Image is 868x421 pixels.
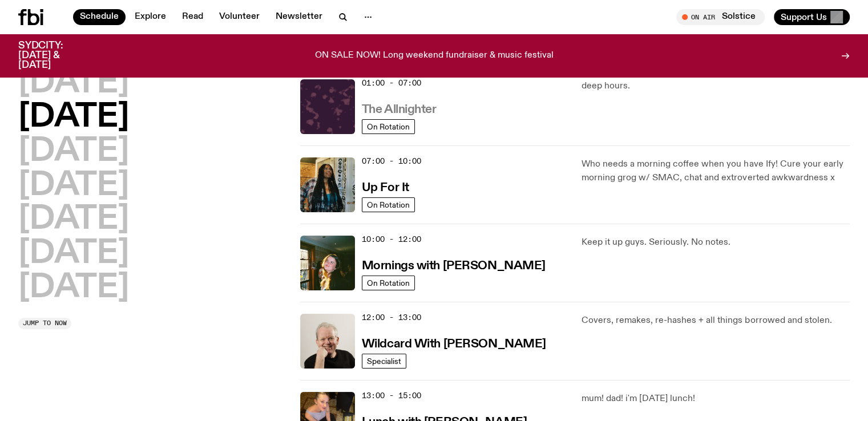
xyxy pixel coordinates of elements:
a: Newsletter [269,9,329,25]
span: Specialist [367,357,401,365]
button: [DATE] [18,272,129,304]
p: Covers, remakes, re-hashes + all things borrowed and stolen. [582,314,850,327]
img: Ify - a Brown Skin girl with black braided twists, looking up to the side with her tongue stickin... [300,157,355,212]
h3: Mornings with [PERSON_NAME] [362,260,546,272]
p: ON SALE NOW! Long weekend fundraiser & music festival [315,51,554,61]
a: Explore [128,9,173,25]
p: mum! dad! i'm [DATE] lunch! [582,392,850,406]
h3: SYDCITY: [DATE] & [DATE] [18,41,91,70]
button: [DATE] [18,136,129,168]
span: 07:00 - 10:00 [362,156,421,167]
h3: Wildcard With [PERSON_NAME] [362,338,546,350]
span: On Rotation [367,278,410,287]
button: On AirSolstice [676,9,765,25]
button: [DATE] [18,204,129,236]
span: Jump to now [23,320,67,326]
h3: Up For It [362,182,409,194]
a: On Rotation [362,119,415,134]
span: 10:00 - 12:00 [362,234,421,245]
button: Jump to now [18,318,71,329]
a: On Rotation [362,276,415,290]
p: deep hours. [582,79,850,93]
a: Volunteer [212,9,267,25]
span: 13:00 - 15:00 [362,390,421,401]
span: On Rotation [367,122,410,131]
img: Freya smiles coyly as she poses for the image. [300,236,355,290]
a: Schedule [73,9,126,25]
span: Support Us [781,12,827,22]
button: [DATE] [18,170,129,202]
p: Keep it up guys. Seriously. No notes. [582,236,850,249]
a: The Allnighter [362,102,437,116]
button: [DATE] [18,238,129,270]
span: On Rotation [367,200,410,209]
a: Mornings with [PERSON_NAME] [362,258,546,272]
button: [DATE] [18,67,129,99]
span: 01:00 - 07:00 [362,78,421,88]
button: Support Us [774,9,850,25]
a: Up For It [362,180,409,194]
p: Who needs a morning coffee when you have Ify! Cure your early morning grog w/ SMAC, chat and extr... [582,157,850,185]
a: Read [175,9,210,25]
a: Specialist [362,354,406,369]
span: 12:00 - 13:00 [362,312,421,323]
a: On Rotation [362,197,415,212]
a: Wildcard With [PERSON_NAME] [362,336,546,350]
button: [DATE] [18,102,129,133]
img: Stuart is smiling charmingly, wearing a black t-shirt against a stark white background. [300,314,355,369]
h3: The Allnighter [362,104,437,116]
